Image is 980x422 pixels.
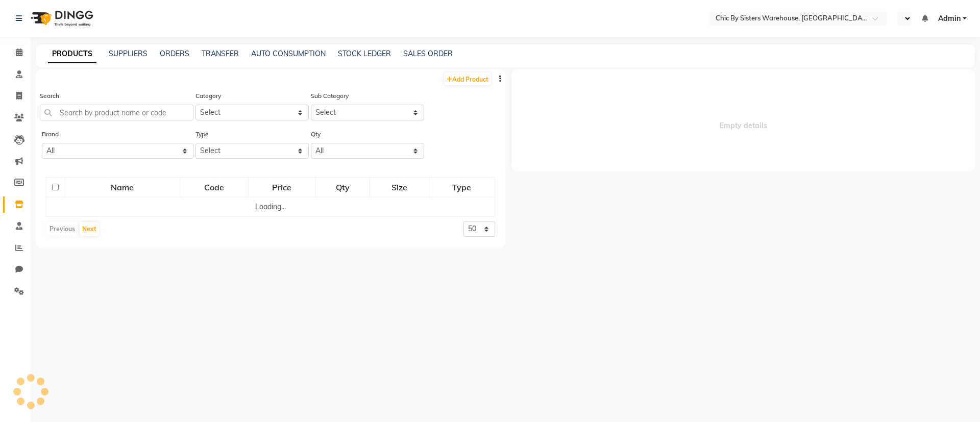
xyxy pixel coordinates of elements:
span: Empty details [511,69,975,171]
a: PRODUCTS [48,45,96,63]
td: Loading... [46,197,495,217]
a: TRANSFER [202,49,239,58]
label: Sub Category [311,91,349,101]
a: AUTO CONSUMPTION [251,49,326,58]
input: Search by product name or code [40,105,193,120]
a: SALES ORDER [403,49,453,58]
label: Search [40,91,59,101]
div: Qty [316,178,369,196]
span: Admin [938,13,961,24]
label: Qty [311,130,321,139]
button: Next [80,222,99,236]
a: SUPPLIERS [109,49,148,58]
div: Name [66,178,179,196]
label: Category [195,91,221,101]
div: Type [430,178,494,196]
a: Add Product [444,72,491,85]
div: Price [249,178,315,196]
a: STOCK LEDGER [338,49,391,58]
div: Code [181,178,248,196]
img: logo [26,4,96,33]
a: ORDERS [160,49,189,58]
label: Type [195,130,209,139]
label: Brand [42,130,59,139]
div: Size [371,178,428,196]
